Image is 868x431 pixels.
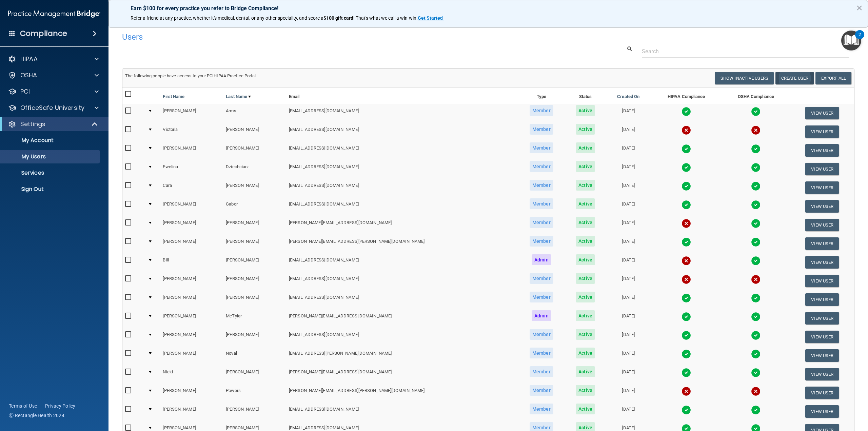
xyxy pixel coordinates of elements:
td: Nicki [160,365,223,384]
img: tick.e7d51cea.svg [682,181,691,191]
th: Status [565,87,606,104]
a: Created On [617,93,639,101]
button: Show Inactive Users [715,72,774,84]
button: View User [805,200,839,213]
td: [PERSON_NAME] [223,365,286,384]
button: View User [805,163,839,175]
img: tick.e7d51cea.svg [751,219,761,228]
span: Member [530,366,553,377]
td: [DATE] [606,234,651,253]
button: Open Resource Center, 2 new notifications [841,31,861,51]
td: [EMAIL_ADDRESS][DOMAIN_NAME] [286,197,518,216]
p: OfficeSafe University [20,104,84,112]
td: [EMAIL_ADDRESS][PERSON_NAME][DOMAIN_NAME] [286,346,518,365]
td: Cara [160,178,223,197]
span: Member [530,198,553,209]
td: [EMAIL_ADDRESS][DOMAIN_NAME] [286,253,518,272]
span: Active [576,142,595,153]
img: tick.e7d51cea.svg [751,368,761,377]
img: cross.ca9f0e7f.svg [751,275,761,284]
button: View User [805,368,839,380]
span: Member [530,124,553,135]
td: [DATE] [606,160,651,178]
button: View User [805,125,839,138]
img: tick.e7d51cea.svg [751,107,761,116]
td: [DATE] [606,178,651,197]
td: Gabor [223,197,286,216]
button: View User [805,237,839,250]
td: Dziechciarz [223,160,286,178]
td: [PERSON_NAME] [160,272,223,290]
button: View User [805,349,839,362]
a: OSHA [8,71,99,79]
img: tick.e7d51cea.svg [682,293,691,303]
img: tick.e7d51cea.svg [682,163,691,172]
td: [DATE] [606,104,651,122]
th: OSHA Compliance [722,87,790,104]
img: cross.ca9f0e7f.svg [682,125,691,135]
td: [PERSON_NAME] [223,272,286,290]
img: cross.ca9f0e7f.svg [682,219,691,228]
span: Member [530,292,553,302]
p: PCI [20,87,30,96]
button: View User [805,181,839,194]
a: Get Started [418,15,444,21]
td: [DATE] [606,197,651,216]
img: cross.ca9f0e7f.svg [682,387,691,396]
span: Active [576,404,595,414]
span: Member [530,142,553,153]
td: [DATE] [606,402,651,421]
span: Member [530,161,553,172]
p: My Users [4,153,97,160]
td: [EMAIL_ADDRESS][DOMAIN_NAME] [286,141,518,160]
span: Member [530,404,553,414]
strong: Get Started [418,15,443,21]
td: [EMAIL_ADDRESS][DOMAIN_NAME] [286,178,518,197]
td: [PERSON_NAME][EMAIL_ADDRESS][DOMAIN_NAME] [286,309,518,328]
span: Ⓒ Rectangle Health 2024 [9,412,64,419]
td: [PERSON_NAME] [223,216,286,234]
button: View User [805,107,839,119]
td: [EMAIL_ADDRESS][DOMAIN_NAME] [286,104,518,122]
img: PMB logo [8,7,100,21]
td: [DATE] [606,384,651,402]
span: Active [576,161,595,172]
img: cross.ca9f0e7f.svg [682,256,691,266]
td: [PERSON_NAME][EMAIL_ADDRESS][PERSON_NAME][DOMAIN_NAME] [286,384,518,402]
img: tick.e7d51cea.svg [751,349,761,359]
td: [PERSON_NAME] [223,328,286,346]
img: cross.ca9f0e7f.svg [682,275,691,284]
td: [PERSON_NAME] [160,402,223,421]
span: Active [576,180,595,191]
td: [EMAIL_ADDRESS][DOMAIN_NAME] [286,160,518,178]
td: Noval [223,346,286,365]
span: Active [576,329,595,340]
h4: Compliance [20,29,67,38]
h4: Users [122,33,545,41]
button: View User [805,312,839,325]
button: View User [805,275,839,287]
td: [EMAIL_ADDRESS][DOMAIN_NAME] [286,272,518,290]
input: Search [642,45,849,58]
button: View User [805,256,839,269]
span: Member [530,217,553,228]
p: Services [4,170,97,176]
td: [EMAIL_ADDRESS][DOMAIN_NAME] [286,290,518,309]
img: tick.e7d51cea.svg [682,349,691,359]
td: [DATE] [606,309,651,328]
img: tick.e7d51cea.svg [682,312,691,321]
img: cross.ca9f0e7f.svg [751,387,761,396]
button: View User [805,219,839,231]
span: Active [576,385,595,396]
td: [PERSON_NAME] [223,178,286,197]
img: tick.e7d51cea.svg [751,312,761,321]
img: tick.e7d51cea.svg [751,163,761,172]
img: tick.e7d51cea.svg [751,405,761,415]
a: OfficeSafe University [8,104,99,112]
p: OSHA [20,71,37,79]
td: Powers [223,384,286,402]
span: Active [576,105,595,116]
img: tick.e7d51cea.svg [682,237,691,247]
button: View User [805,405,839,418]
span: The following people have access to your PCIHIPAA Practice Portal [125,73,256,78]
